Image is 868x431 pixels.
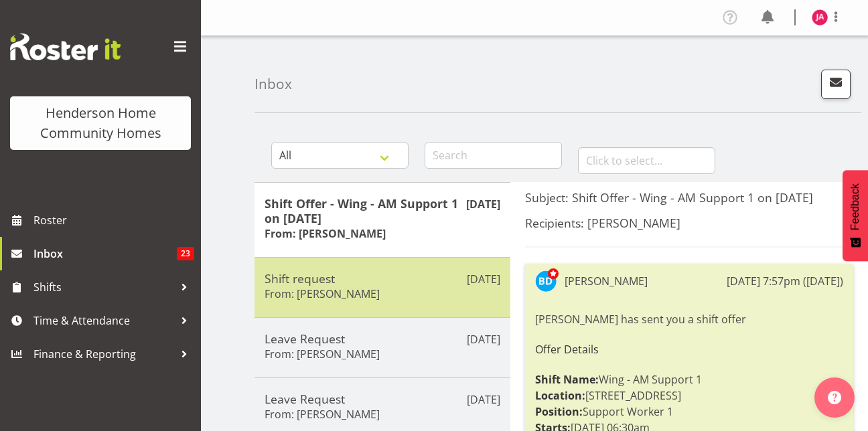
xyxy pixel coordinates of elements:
h5: Subject: Shift Offer - Wing - AM Support 1 on [DATE] [525,190,853,205]
span: Shifts [33,277,174,297]
h5: Recipients: [PERSON_NAME] [525,215,853,230]
img: help-xxl-2.png [828,391,841,404]
input: Search [425,142,562,169]
span: Roster [33,210,194,230]
h6: From: [PERSON_NAME] [265,287,380,300]
h6: Offer Details [535,343,843,355]
h6: From: [PERSON_NAME] [265,347,380,361]
img: barbara-dunlop8515.jpg [535,270,557,292]
span: Time & Attendance [33,311,174,331]
h5: Leave Request [265,392,500,406]
div: Henderson Home Community Homes [23,103,177,143]
strong: Position: [535,404,583,419]
strong: Shift Name: [535,372,599,387]
div: [DATE] 7:57pm ([DATE]) [727,273,843,289]
h4: Inbox [255,76,292,92]
img: julius-antonio10095.jpg [812,9,828,25]
div: [PERSON_NAME] [565,273,648,289]
img: Rosterit website logo [10,33,121,60]
p: [DATE] [467,271,500,287]
p: [DATE] [467,392,500,408]
h5: Leave Request [265,331,500,346]
h6: From: [PERSON_NAME] [265,227,386,240]
input: Click to select... [578,147,715,174]
h6: From: [PERSON_NAME] [265,408,380,421]
p: [DATE] [466,196,500,212]
span: Inbox [33,244,177,264]
p: [DATE] [467,331,500,347]
h5: Shift request [265,271,500,286]
h5: Shift Offer - Wing - AM Support 1 on [DATE] [265,196,500,226]
button: Feedback - Show survey [843,170,868,261]
span: 23 [177,247,194,260]
span: Finance & Reporting [33,344,174,364]
strong: Location: [535,388,585,403]
span: Feedback [849,183,861,230]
